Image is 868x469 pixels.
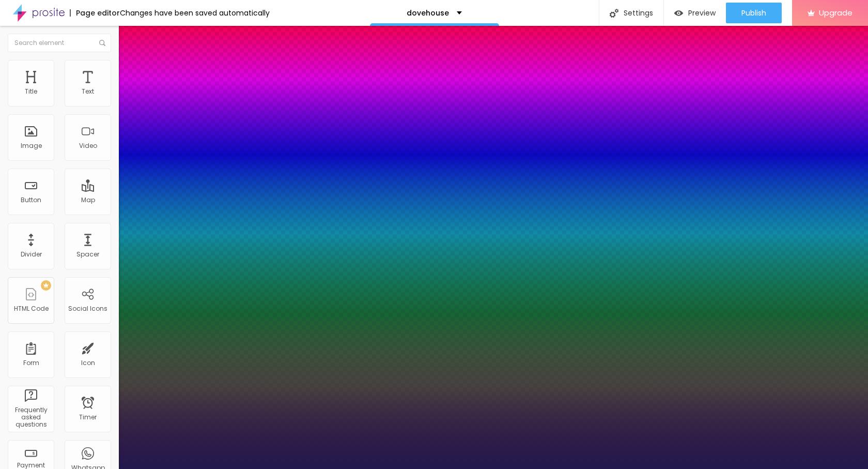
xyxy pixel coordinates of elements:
[741,9,766,17] span: Publish
[25,88,37,95] div: Title
[79,142,97,149] div: Video
[81,359,95,367] div: Icon
[664,3,726,23] button: Preview
[21,142,42,149] div: Image
[674,9,683,18] img: view-1.svg
[819,8,853,17] span: Upgrade
[81,196,95,204] div: Map
[10,406,51,429] div: Frequently asked questions
[21,251,42,258] div: Divider
[407,9,449,17] p: dovehouse
[21,196,41,204] div: Button
[23,359,39,367] div: Form
[726,3,782,23] button: Publish
[68,305,107,312] div: Social Icons
[76,251,99,258] div: Spacer
[120,9,270,17] div: Changes have been saved automatically
[14,305,49,312] div: HTML Code
[99,40,105,46] img: Icone
[8,34,111,52] input: Search element
[70,9,120,17] div: Page editor
[610,9,618,18] img: Icone
[79,414,97,421] div: Timer
[688,9,716,17] span: Preview
[82,88,94,95] div: Text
